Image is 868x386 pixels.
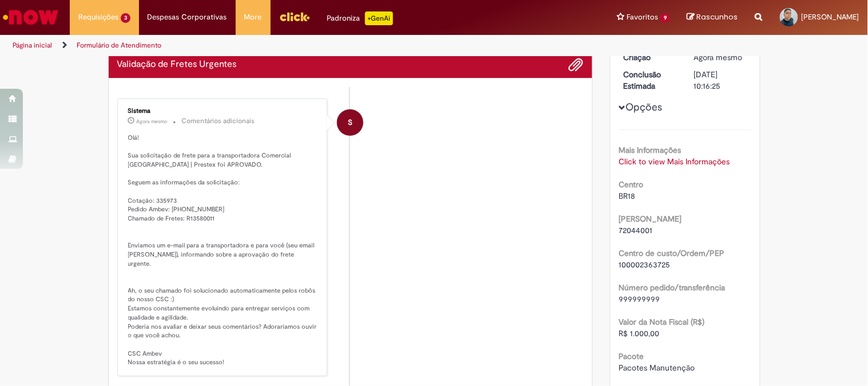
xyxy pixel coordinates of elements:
[327,11,393,25] div: Padroniza
[619,214,682,224] b: [PERSON_NAME]
[619,294,660,304] span: 999999999
[619,225,653,235] span: 72044001
[619,351,644,361] b: Pacote
[619,248,725,258] b: Centro de custo/Ordem/PEP
[279,8,310,25] img: click_logo_yellow_360x200.png
[148,11,227,23] span: Despesas Corporativas
[77,41,161,50] a: Formulário de Atendimento
[802,12,859,22] span: [PERSON_NAME]
[619,282,726,293] b: Número pedido/transferência
[182,116,255,126] small: Comentários adicionais
[694,52,747,63] div: 30/09/2025 09:16:22
[619,145,681,155] b: Mais Informações
[694,52,743,62] time: 30/09/2025 09:16:22
[619,317,705,327] b: Valor da Nota Fiscal (R$)
[615,69,685,92] dt: Conclusão Estimada
[365,11,393,25] p: +GenAi
[627,11,658,23] span: Favoritos
[697,11,738,22] span: Rascunhos
[78,11,118,23] span: Requisições
[137,118,168,125] span: Agora mesmo
[337,109,363,136] div: System
[9,35,570,56] ul: Trilhas de página
[128,108,319,115] div: Sistema
[619,156,730,167] a: Click to view Mais Informações
[619,259,671,270] span: 100002363725
[569,57,584,72] button: Adicionar anexos
[1,6,60,29] img: ServiceNow
[660,13,670,23] span: 9
[687,12,738,23] a: Rascunhos
[244,11,262,23] span: More
[128,133,319,367] p: Olá! Sua solicitação de frete para a transportadora Comercial [GEOGRAPHIC_DATA] | Prestex foi APR...
[13,41,52,50] a: Página inicial
[121,13,130,23] span: 3
[137,118,168,125] time: 30/09/2025 09:16:26
[619,191,636,201] span: BR18
[615,52,685,63] dt: Criação
[348,109,352,136] span: S
[694,52,743,62] span: Agora mesmo
[619,328,660,338] span: R$ 1.000,00
[117,60,237,70] h2: Validação de Fretes Urgentes Histórico de tíquete
[619,363,695,373] span: Pacotes Manutenção
[619,179,644,190] b: Centro
[694,69,747,92] div: [DATE] 10:16:25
